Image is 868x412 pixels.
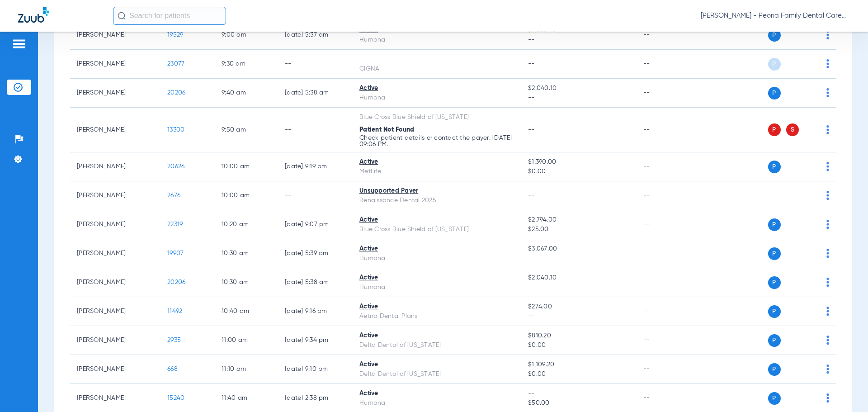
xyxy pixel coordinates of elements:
div: Active [359,302,514,312]
img: group-dot-blue.svg [826,59,829,68]
td: 9:40 AM [214,79,278,108]
td: 9:30 AM [214,50,278,79]
td: 10:20 AM [214,210,278,239]
span: S [786,123,799,136]
span: P [768,305,781,318]
td: [PERSON_NAME] [70,21,160,50]
span: $0.00 [528,341,628,350]
td: [DATE] 5:38 AM [278,268,352,297]
td: [PERSON_NAME] [70,355,160,384]
span: 15240 [167,395,184,401]
span: P [768,218,781,231]
span: P [768,247,781,260]
span: 20206 [167,279,185,285]
img: group-dot-blue.svg [826,125,829,134]
span: -- [528,254,628,263]
span: 20206 [167,90,185,96]
span: [PERSON_NAME] - Peoria Family Dental Care [701,11,850,20]
div: Active [359,331,514,341]
img: group-dot-blue.svg [826,30,829,39]
td: -- [278,108,352,152]
span: 13300 [167,127,184,133]
span: 23077 [167,61,184,67]
td: [DATE] 9:19 PM [278,152,352,181]
td: 11:10 AM [214,355,278,384]
td: [DATE] 5:37 AM [278,21,352,50]
td: 9:50 AM [214,108,278,152]
span: $2,040.10 [528,273,628,283]
span: -- [528,35,628,45]
img: group-dot-blue.svg [826,88,829,97]
td: [DATE] 9:34 PM [278,326,352,355]
td: [PERSON_NAME] [70,108,160,152]
div: Humana [359,35,514,45]
img: group-dot-blue.svg [826,307,829,316]
div: MetLife [359,167,514,176]
img: hamburger-icon [12,38,26,49]
img: group-dot-blue.svg [826,278,829,287]
td: [PERSON_NAME] [70,326,160,355]
span: 20626 [167,163,184,170]
td: [PERSON_NAME] [70,297,160,326]
input: Search for patients [113,7,226,25]
div: Unsupported Payer [359,186,514,196]
img: group-dot-blue.svg [826,249,829,258]
td: -- [636,79,697,108]
td: -- [636,108,697,152]
div: Humana [359,93,514,103]
span: -- [528,312,628,321]
span: Patient Not Found [359,127,414,133]
td: -- [636,152,697,181]
div: Blue Cross Blue Shield of [US_STATE] [359,113,514,122]
td: 10:30 AM [214,239,278,268]
img: group-dot-blue.svg [826,365,829,374]
td: [PERSON_NAME] [70,210,160,239]
td: [PERSON_NAME] [70,181,160,210]
span: P [768,276,781,289]
span: $0.00 [528,369,628,379]
td: -- [636,355,697,384]
td: -- [278,181,352,210]
img: group-dot-blue.svg [826,162,829,171]
div: Active [359,389,514,398]
td: -- [636,181,697,210]
div: Active [359,273,514,283]
img: group-dot-blue.svg [826,393,829,403]
span: P [768,161,781,173]
td: [PERSON_NAME] [70,152,160,181]
td: -- [636,210,697,239]
td: -- [636,297,697,326]
span: 2676 [167,192,180,199]
td: -- [636,239,697,268]
span: -- [528,127,535,133]
span: $810.20 [528,331,628,341]
span: P [768,363,781,376]
span: -- [528,61,535,67]
div: Blue Cross Blue Shield of [US_STATE] [359,225,514,234]
div: Aetna Dental Plans [359,312,514,321]
td: 11:00 AM [214,326,278,355]
span: -- [528,192,535,199]
div: Humana [359,398,514,408]
td: 10:00 AM [214,181,278,210]
span: -- [528,93,628,103]
td: -- [636,21,697,50]
span: $50.00 [528,398,628,408]
td: [DATE] 9:07 PM [278,210,352,239]
td: -- [278,50,352,79]
div: Active [359,157,514,167]
span: -- [528,283,628,292]
div: Humana [359,254,514,263]
span: -- [528,389,628,398]
span: 11492 [167,308,182,314]
div: Active [359,84,514,93]
td: -- [636,268,697,297]
img: Zuub Logo [18,7,49,23]
span: 19529 [167,32,183,38]
img: group-dot-blue.svg [826,220,829,229]
p: Check patient details or contact the payer. [DATE] 09:06 PM. [359,135,514,147]
span: $274.00 [528,302,628,312]
td: [DATE] 5:39 AM [278,239,352,268]
span: $3,067.00 [528,244,628,254]
span: P [768,58,781,71]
